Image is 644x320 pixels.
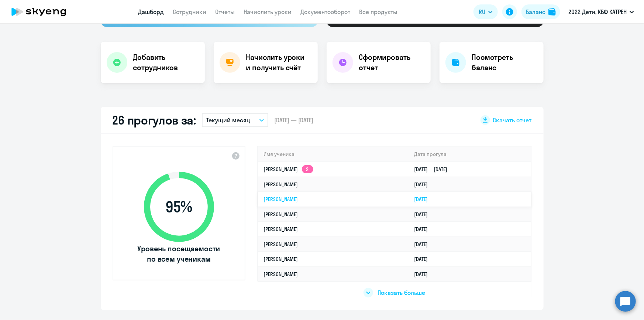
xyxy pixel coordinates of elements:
[414,256,434,262] a: [DATE]
[565,3,638,21] button: 2022 Дети, КБФ КАТРЕН
[246,52,310,73] h4: Начислить уроки и получить счёт
[359,8,398,16] a: Все продукты
[473,4,498,19] button: RU
[274,116,313,124] span: [DATE] — [DATE]
[264,166,313,173] a: [PERSON_NAME]2
[264,241,298,248] a: [PERSON_NAME]
[244,8,292,16] a: Начислить уроки
[137,244,221,264] span: Уровень посещаемости по всем ученикам
[264,226,298,232] a: [PERSON_NAME]
[479,7,485,16] span: RU
[258,147,409,162] th: Имя ученика
[414,211,434,218] a: [DATE]
[378,289,425,297] span: Показать больше
[493,116,532,124] span: Скачать отчет
[216,8,235,16] a: Отчеты
[414,241,434,248] a: [DATE]
[414,166,453,173] a: [DATE][DATE]
[302,165,313,173] app-skyeng-badge: 2
[264,211,298,218] a: [PERSON_NAME]
[414,181,434,188] a: [DATE]
[264,181,298,188] a: [PERSON_NAME]
[173,8,207,16] a: Сотрудники
[414,271,434,278] a: [DATE]
[113,113,196,127] h2: 26 прогулов за:
[264,256,298,262] a: [PERSON_NAME]
[548,8,556,16] img: balance
[206,116,250,125] p: Текущий месяц
[568,7,627,16] p: 2022 Дети, КБФ КАТРЕН
[264,196,298,202] a: [PERSON_NAME]
[133,52,199,73] h4: Добавить сотрудников
[359,52,425,73] h4: Сформировать отчет
[137,198,221,216] span: 95 %
[526,7,545,16] div: Баланс
[264,271,298,278] a: [PERSON_NAME]
[414,226,434,232] a: [DATE]
[301,8,351,16] a: Документооборот
[138,8,164,16] a: Дашборд
[202,113,268,127] button: Текущий месяц
[414,196,434,202] a: [DATE]
[472,52,538,73] h4: Посмотреть баланс
[521,4,560,19] button: Балансbalance
[408,147,531,162] th: Дата прогула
